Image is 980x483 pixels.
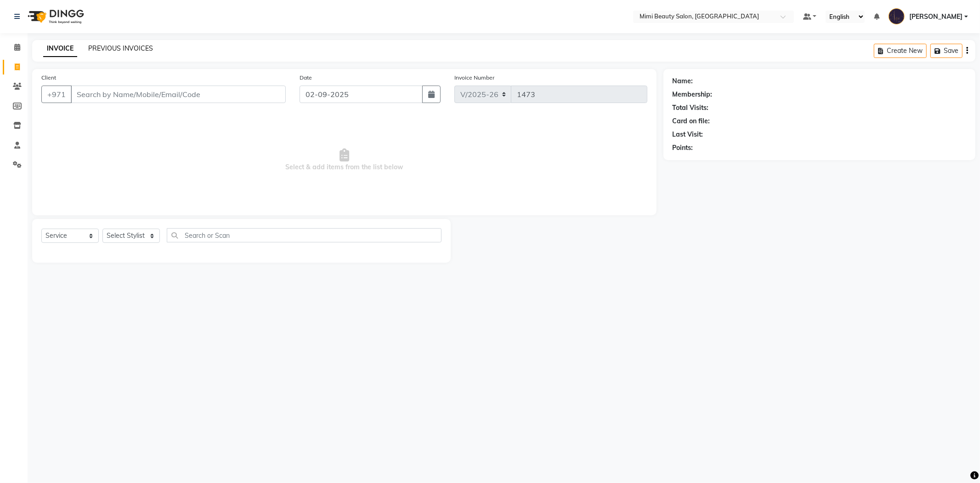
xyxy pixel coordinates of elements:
[673,143,693,153] div: Points:
[930,44,963,58] button: Save
[673,130,703,139] div: Last Visit:
[300,74,312,82] label: Date
[43,40,77,57] a: INVOICE
[673,116,710,126] div: Card on file:
[909,12,963,22] span: [PERSON_NAME]
[167,228,442,242] input: Search or Scan
[41,74,56,82] label: Client
[71,86,286,103] input: Search by Name/Mobile/Email/Code
[23,4,86,29] img: logo
[41,114,647,206] span: Select & add items from the list below
[41,86,72,103] button: +971
[673,90,713,99] div: Membership:
[673,103,709,113] div: Total Visits:
[673,76,693,86] div: Name:
[88,44,153,52] a: PREVIOUS INVOICES
[874,44,927,58] button: Create New
[454,74,494,82] label: Invoice Number
[889,8,905,24] img: Loriene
